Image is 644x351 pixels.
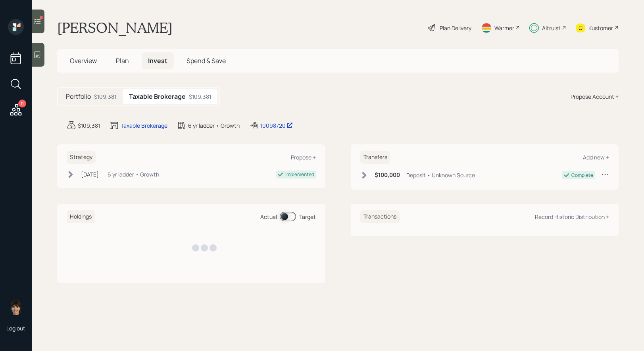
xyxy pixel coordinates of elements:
div: $109,381 [189,92,211,101]
h5: Taxable Brokerage [129,93,186,100]
div: Actual [260,213,277,221]
div: [DATE] [81,170,99,178]
span: Plan [116,56,129,65]
h6: $100,000 [375,172,400,178]
div: 6 yr ladder • Growth [108,170,159,178]
div: Target [299,213,316,221]
div: $109,381 [78,121,100,130]
div: Deposit • Unknown Source [406,171,475,179]
div: Log out [6,324,25,332]
h6: Holdings [67,210,95,223]
h6: Strategy [67,151,96,164]
div: Record Historic Distribution + [535,213,609,221]
h6: Transfers [360,151,390,164]
div: Altruist [542,24,561,32]
h1: [PERSON_NAME] [57,19,173,36]
div: 10098720 [260,121,293,130]
div: Add new + [583,153,609,161]
div: 11 [18,100,26,107]
h6: Transactions [360,210,400,223]
div: Propose Account + [571,92,619,101]
div: Kustomer [588,24,613,32]
img: treva-nostdahl-headshot.png [8,299,24,315]
div: Implemented [285,171,314,178]
div: 6 yr ladder • Growth [188,121,240,130]
div: Complete [571,172,593,179]
h5: Portfolio [66,93,91,100]
div: Warmer [494,24,514,32]
span: Spend & Save [186,56,226,65]
div: Taxable Brokerage [121,121,167,130]
div: $109,381 [94,92,116,101]
div: Plan Delivery [440,24,471,32]
span: Invest [148,56,167,65]
div: Propose + [291,153,316,161]
span: Overview [70,56,97,65]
